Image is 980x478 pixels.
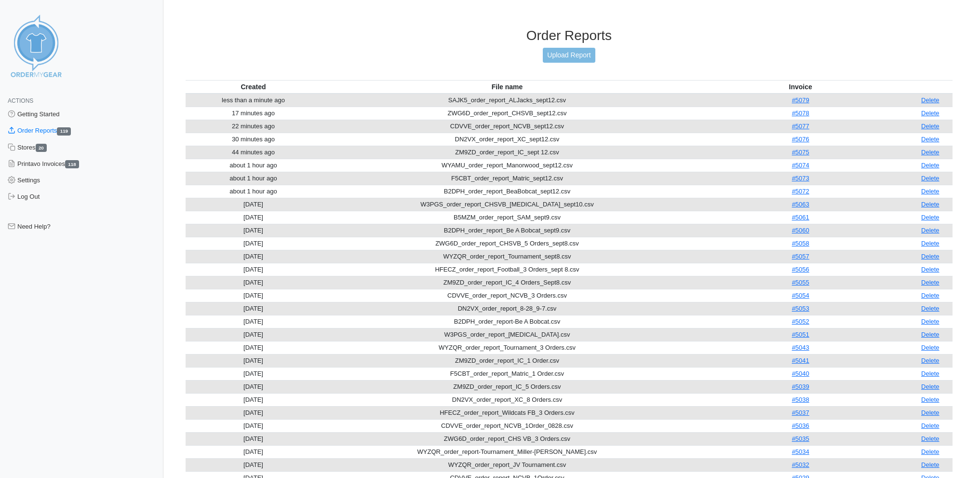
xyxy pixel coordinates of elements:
[921,240,940,247] a: Delete
[792,448,809,455] a: #5034
[321,172,693,185] td: F5CBT_order_report_Matric_sept12.csv
[321,107,693,120] td: ZWG6D_order_report_CHSVB_sept12.csv
[321,458,693,471] td: WYZQR_order_report_JV Tournament.csv
[792,96,809,104] a: #5079
[321,211,693,224] td: B5MZM_order_report_SAM_sept9.csv
[921,305,940,312] a: Delete
[921,109,940,117] a: Delete
[186,27,953,44] h3: Order Reports
[792,357,809,364] a: #5041
[186,94,321,107] td: less than a minute ago
[186,458,321,471] td: [DATE]
[321,367,693,380] td: F5CBT_order_report_Matric_1 Order.csv
[321,80,693,94] th: File name
[792,253,809,260] a: #5057
[186,393,321,406] td: [DATE]
[921,344,940,351] a: Delete
[186,159,321,172] td: about 1 hour ago
[921,396,940,403] a: Delete
[321,302,693,315] td: DN2VX_order_report_8-28_9-7.csv
[921,253,940,260] a: Delete
[921,461,940,468] a: Delete
[186,198,321,211] td: [DATE]
[186,107,321,120] td: 17 minutes ago
[921,409,940,416] a: Delete
[792,136,809,143] a: #5076
[792,396,809,403] a: #5038
[321,250,693,263] td: WYZQR_order_report_Tournament_sept8.csv
[186,302,321,315] td: [DATE]
[921,266,940,273] a: Delete
[186,185,321,198] td: about 1 hour ago
[792,370,809,377] a: #5040
[186,224,321,237] td: [DATE]
[792,109,809,117] a: #5078
[921,162,940,169] a: Delete
[321,120,693,133] td: CDVVE_order_report_NCVB_sept12.csv
[921,123,940,130] a: Delete
[792,292,809,299] a: #5054
[921,357,940,364] a: Delete
[65,160,79,168] span: 118
[792,461,809,468] a: #5032
[186,80,321,94] th: Created
[186,406,321,419] td: [DATE]
[792,435,809,442] a: #5035
[792,266,809,273] a: #5056
[186,146,321,159] td: 44 minutes ago
[8,97,33,104] span: Actions
[321,263,693,276] td: HFECZ_order_report_Football_3 Orders_sept 8.csv
[321,289,693,302] td: CDVVE_order_report_NCVB_3 Orders.csv
[321,328,693,341] td: W3PGS_order_report_[MEDICAL_DATA].csv
[921,136,940,143] a: Delete
[921,175,940,182] a: Delete
[921,96,940,104] a: Delete
[921,448,940,455] a: Delete
[186,276,321,289] td: [DATE]
[186,133,321,146] td: 30 minutes ago
[321,185,693,198] td: B2DPH_order_report_BeaBobcat_sept12.csv
[921,214,940,221] a: Delete
[792,318,809,325] a: #5052
[57,127,71,136] span: 119
[321,315,693,328] td: B2DPH_order_report-Be A Bobcat.csv
[186,211,321,224] td: [DATE]
[321,133,693,146] td: DN2VX_order_report_XC_sept12.csv
[321,341,693,354] td: WYZQR_order_report_Tournament_3 Orders.csv
[321,159,693,172] td: WYAMU_order_report_Manorwood_sept12.csv
[186,250,321,263] td: [DATE]
[792,240,809,247] a: #5058
[792,409,809,416] a: #5037
[921,318,940,325] a: Delete
[792,344,809,351] a: #5043
[321,276,693,289] td: ZM9ZD_order_report_IC_4 Orders_Sept8.csv
[186,419,321,432] td: [DATE]
[186,172,321,185] td: about 1 hour ago
[921,435,940,442] a: Delete
[186,120,321,133] td: 22 minutes ago
[792,227,809,234] a: #5060
[186,328,321,341] td: [DATE]
[921,201,940,208] a: Delete
[321,198,693,211] td: W3PGS_order_report_CHSVB_[MEDICAL_DATA]_sept10.csv
[321,432,693,445] td: ZWG6D_order_report_CHS VB_3 Orders.csv
[321,380,693,393] td: ZM9ZD_order_report_IC_5 Orders.csv
[921,331,940,338] a: Delete
[321,419,693,432] td: CDVVE_order_report_NCVB_1Order_0828.csv
[792,383,809,390] a: #5039
[186,289,321,302] td: [DATE]
[321,445,693,458] td: WYZQR_order_report-Tournament_Miller-[PERSON_NAME].csv
[792,214,809,221] a: #5061
[792,162,809,169] a: #5074
[321,146,693,159] td: ZM9ZD_order_report_IC_sept 12.csv
[186,263,321,276] td: [DATE]
[186,367,321,380] td: [DATE]
[321,406,693,419] td: HFECZ_order_report_Wildcats FB_3 Orders.csv
[543,48,595,63] a: Upload Report
[792,422,809,429] a: #5036
[921,149,940,156] a: Delete
[792,188,809,195] a: #5072
[186,341,321,354] td: [DATE]
[921,292,940,299] a: Delete
[186,315,321,328] td: [DATE]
